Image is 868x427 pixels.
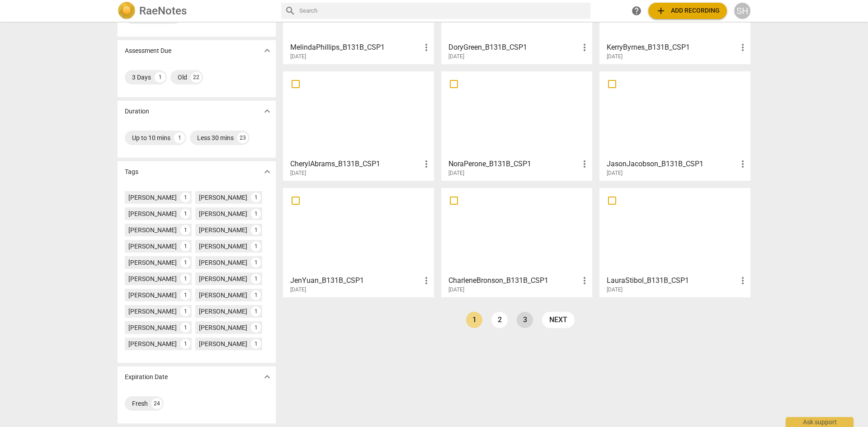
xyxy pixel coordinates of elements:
div: [PERSON_NAME] [128,323,177,332]
span: [DATE] [290,53,306,61]
h3: KerryByrnes_B131B_CSP1 [607,42,737,53]
a: LauraStibol_B131B_CSP1[DATE] [603,191,747,293]
div: 1 [251,323,261,333]
div: 1 [180,225,190,235]
div: [PERSON_NAME] [199,291,247,300]
div: 1 [251,241,261,251]
div: Ask support [786,417,854,427]
div: 1 [251,225,261,235]
button: SH [734,3,750,19]
h3: LauraStibol_B131B_CSP1 [607,275,737,286]
div: [PERSON_NAME] [199,274,247,283]
div: 1 [180,306,190,316]
div: 1 [251,339,261,349]
div: 1 [180,258,190,267]
div: [PERSON_NAME] [199,258,247,267]
a: NoraPerone_B131B_CSP1[DATE] [444,75,589,177]
span: [DATE] [448,286,464,294]
a: CharleneBronson_B131B_CSP1[DATE] [444,191,589,293]
span: add [656,5,666,16]
div: [PERSON_NAME] [128,193,177,202]
div: 1 [180,209,190,219]
div: 1 [251,306,261,316]
div: 1 [174,132,185,143]
p: Duration [125,107,149,116]
div: [PERSON_NAME] [128,258,177,267]
button: Show more [260,370,274,384]
span: more_vert [579,159,590,169]
a: Help [628,3,645,19]
div: [PERSON_NAME] [128,291,177,300]
div: 1 [180,241,190,251]
a: Page 1 is your current page [466,312,482,328]
p: Tags [125,167,138,177]
div: 24 [151,398,162,409]
img: Logo [118,2,136,20]
div: [PERSON_NAME] [199,307,247,316]
div: [PERSON_NAME] [199,225,247,235]
div: [PERSON_NAME] [128,242,177,251]
div: 1 [251,192,261,202]
span: help [631,5,642,16]
div: 1 [251,290,261,300]
div: [PERSON_NAME] [128,274,177,283]
button: Upload [648,3,727,19]
a: JasonJacobson_B131B_CSP1[DATE] [603,75,747,177]
div: [PERSON_NAME] [128,307,177,316]
div: Fresh [132,399,148,408]
div: [PERSON_NAME] [199,323,247,332]
a: CherylAbrams_B131B_CSP1[DATE] [286,75,431,177]
a: LogoRaeNotes [118,2,274,20]
div: 1 [251,209,261,219]
span: [DATE] [607,169,623,177]
div: Old [178,73,187,82]
input: Search [299,4,587,18]
div: [PERSON_NAME] [199,209,247,218]
div: 22 [191,72,202,83]
div: Up to 10 mins [132,133,170,142]
span: expand_more [262,371,273,382]
div: 1 [155,72,165,83]
button: Show more [260,44,274,57]
span: [DATE] [290,286,306,294]
div: [PERSON_NAME] [199,339,247,348]
h3: JasonJacobson_B131B_CSP1 [607,159,737,169]
span: more_vert [579,42,590,53]
button: Show more [260,104,274,118]
div: 1 [180,274,190,284]
span: [DATE] [448,169,464,177]
span: expand_more [262,166,273,177]
span: more_vert [421,42,432,53]
span: [DATE] [607,286,623,294]
span: Add recording [656,5,720,16]
a: Page 2 [491,312,508,328]
span: expand_more [262,106,273,117]
div: 23 [237,132,248,143]
span: more_vert [421,275,432,286]
div: [PERSON_NAME] [199,193,247,202]
p: Assessment Due [125,46,171,56]
div: [PERSON_NAME] [128,339,177,348]
span: expand_more [262,45,273,56]
div: 1 [180,339,190,349]
span: [DATE] [290,169,306,177]
div: 1 [251,258,261,267]
span: more_vert [421,159,432,169]
span: more_vert [737,159,748,169]
span: [DATE] [607,53,623,61]
h2: RaeNotes [139,5,187,17]
button: Show more [260,165,274,178]
h3: CherylAbrams_B131B_CSP1 [290,159,421,169]
span: [DATE] [448,53,464,61]
h3: DoryGreen_B131B_CSP1 [448,42,579,53]
div: [PERSON_NAME] [128,209,177,218]
span: more_vert [579,275,590,286]
h3: NoraPerone_B131B_CSP1 [448,159,579,169]
a: Page 3 [517,312,533,328]
div: Less 30 mins [197,133,234,142]
div: 1 [251,274,261,284]
div: [PERSON_NAME] [199,242,247,251]
div: 1 [180,323,190,333]
a: next [542,312,575,328]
